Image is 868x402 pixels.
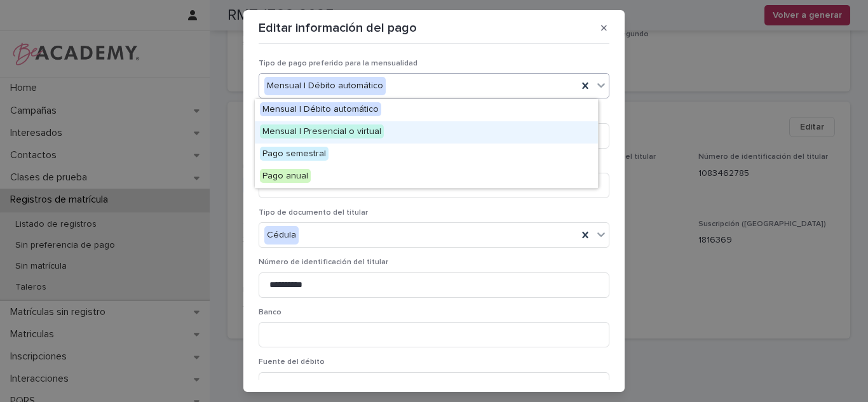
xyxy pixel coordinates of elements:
[259,358,325,366] span: Fuente del débito
[255,121,598,144] div: Mensual | Presencial o virtual
[260,147,329,161] span: Pago semestral
[264,226,299,245] div: Cédula
[259,258,388,266] span: Número de identificación del titular
[255,99,598,121] div: Mensual | Débito automático
[255,166,598,188] div: Pago anual
[260,124,384,138] span: Mensual | Presencial o virtual
[255,144,598,166] div: Pago semestral
[260,169,311,183] span: Pago anual
[259,60,417,67] span: Tipo de pago preferido para la mensualidad
[260,102,381,116] span: Mensual | Débito automático
[259,20,417,36] p: Editar información del pago
[259,309,281,316] span: Banco
[264,77,386,95] div: Mensual | Débito automático
[259,209,368,217] span: Tipo de documento del titular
